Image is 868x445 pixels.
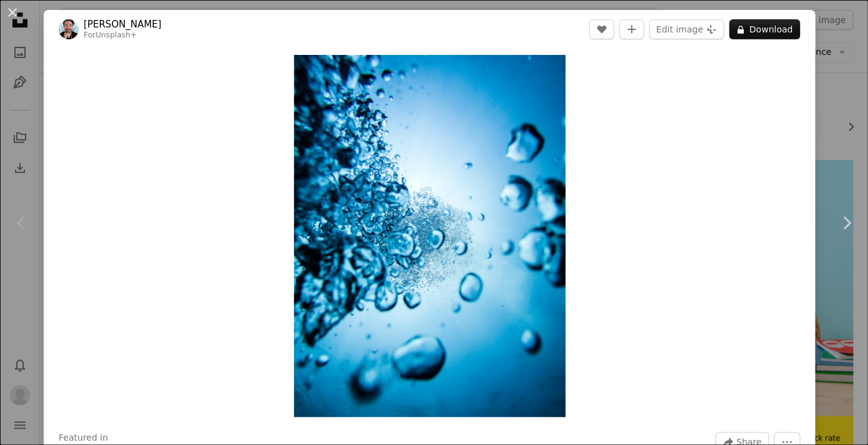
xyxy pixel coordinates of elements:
[294,55,565,417] button: Zoom in on this image
[84,18,162,31] a: [PERSON_NAME]
[59,19,79,39] img: Go to Jerome Maas's profile
[59,432,108,444] h3: Featured in
[729,19,800,39] button: Download
[649,19,724,39] button: Edit image
[589,19,614,39] button: Like
[824,163,868,283] a: Next
[84,31,162,41] div: For
[95,31,137,39] a: Unsplash+
[294,55,565,417] img: a close up of water bubbles on a blue surface
[619,19,644,39] button: Add to Collection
